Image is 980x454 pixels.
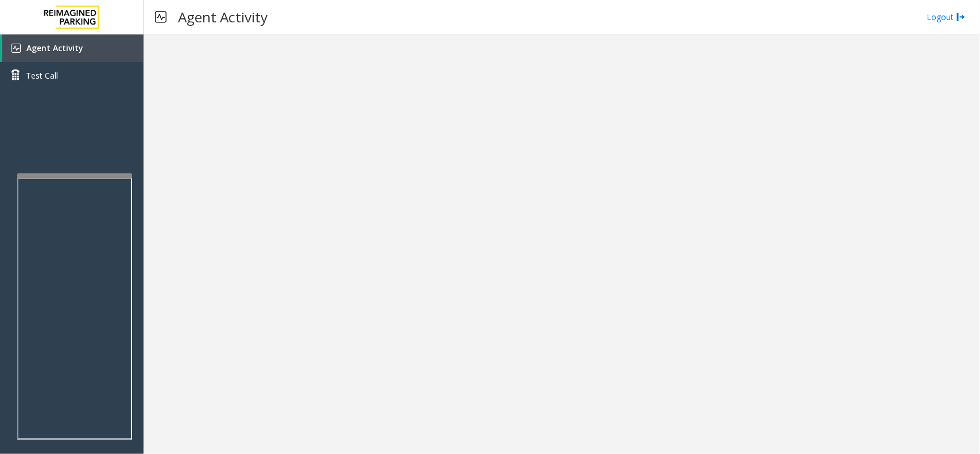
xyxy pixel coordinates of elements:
[172,3,273,31] h3: Agent Activity
[956,11,966,23] img: logout
[927,11,966,23] a: Logout
[26,42,83,53] span: Agent Activity
[26,69,58,82] span: Test Call
[11,44,21,53] img: 'icon'
[2,34,144,62] a: Agent Activity
[155,3,166,31] img: pageIcon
